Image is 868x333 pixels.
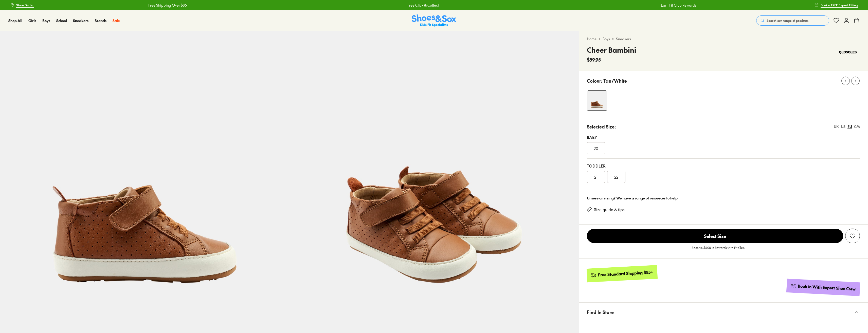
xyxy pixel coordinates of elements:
a: Shoes & Sox [412,14,456,27]
a: Book in With Expert Shoe Crew [786,279,860,296]
span: Shop All [8,18,22,23]
h4: Cheer Bambini [587,45,636,55]
span: Girls [28,18,36,23]
button: Select Size [587,229,843,243]
p: Tan/White [603,77,627,84]
a: Boys [42,18,50,23]
img: SNS_Logo_Responsive.svg [412,14,456,27]
a: Boys [603,36,610,42]
a: Brands [95,18,106,23]
img: 4-474013_1 [587,91,607,110]
img: Vendor logo [836,45,860,60]
div: Unsure on sizing? We have a range of resources to help [587,195,860,201]
span: $59.95 [587,56,601,63]
div: UK [834,124,839,129]
span: Book a FREE Expert Fitting [821,3,858,7]
a: Earn Fit Club Rewards [660,3,695,8]
span: School [56,18,67,23]
span: Search our range of products [767,18,808,23]
button: Add to Wishlist [845,229,860,243]
button: Search our range of products [756,15,829,26]
span: 22 [614,174,618,180]
p: Colour: [587,77,602,84]
a: Size guide & tips [594,207,625,212]
img: 5-474014_1 [289,31,578,320]
span: Select Size [587,229,843,243]
p: Selected Size: [587,123,616,130]
div: Book in With Expert Shoe Crew [798,283,856,292]
span: Sale [113,18,120,23]
div: Toddler [587,163,860,169]
a: Book a FREE Expert Fitting [815,1,858,10]
a: Store Finder [10,1,34,10]
span: Find In Store [587,305,614,320]
span: 20 [594,145,598,151]
span: Brands [95,18,106,23]
span: 21 [594,174,598,180]
div: > > [587,36,860,42]
div: CM [854,124,860,129]
div: Free Standard Shipping $85+ [598,269,653,278]
div: Baby [587,134,860,140]
span: Sneakers [73,18,88,23]
a: Sneakers [616,36,631,42]
a: School [56,18,67,23]
div: EU [847,124,852,129]
button: Find In Store [579,303,868,322]
a: Sale [113,18,120,23]
p: Receive $6.00 in Rewards with Fit Club [692,245,745,254]
a: Free Standard Shipping $85+ [586,265,657,282]
a: Free Click & Collect [406,3,438,8]
a: Home [587,36,596,42]
div: US [841,124,845,129]
a: Shop All [8,18,22,23]
a: Girls [28,18,36,23]
span: Store Finder [16,3,34,7]
span: Boys [42,18,50,23]
a: Free Shipping Over $85 [147,3,186,8]
a: Sneakers [73,18,88,23]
